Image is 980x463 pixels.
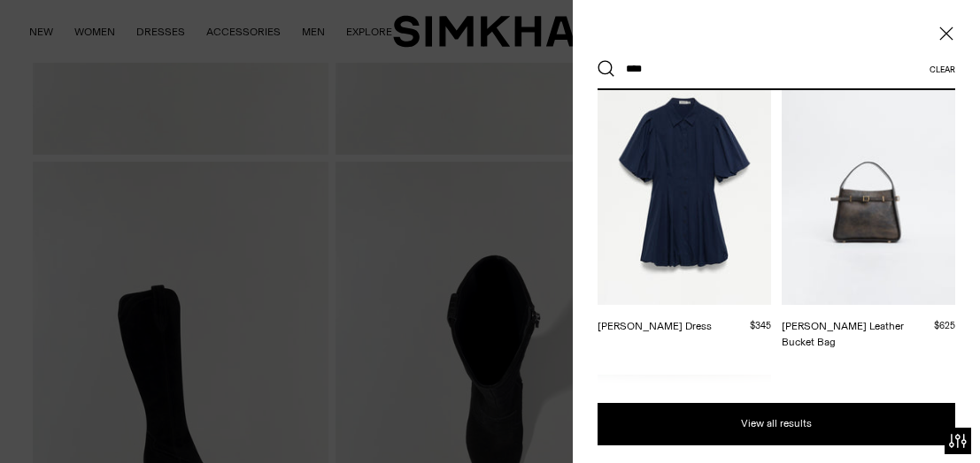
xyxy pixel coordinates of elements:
button: Search [598,60,615,78]
a: Cleo Leather Bucket Bag [PERSON_NAME] Leather Bucket Bag $625 [782,45,955,351]
a: Cleo Dress - SIMKHAI [PERSON_NAME] Dress $345 [598,45,771,351]
button: Clear [930,65,955,74]
span: $345 [750,320,771,331]
button: Close [938,25,955,42]
button: View all results [598,403,955,445]
div: [PERSON_NAME] Dress [598,319,712,335]
iframe: Sign Up via Text for Offers [14,396,178,449]
span: $625 [934,320,955,331]
input: What are you looking for? [615,49,930,88]
img: Cleo Leather Bucket Bag [782,45,955,305]
img: Cleo Dress - SIMKHAI [598,45,771,305]
div: [PERSON_NAME] Leather Bucket Bag [782,319,934,351]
